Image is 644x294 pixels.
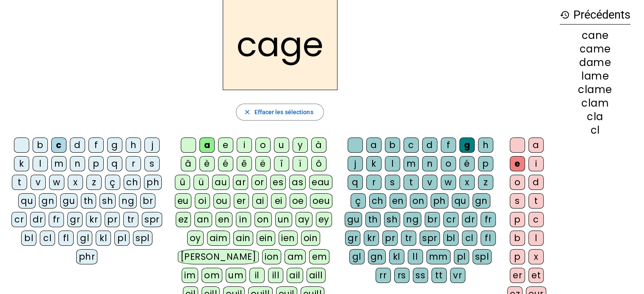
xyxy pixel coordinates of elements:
div: am [285,249,306,264]
div: pl [114,231,130,246]
div: fr [481,212,496,227]
div: em [309,249,329,264]
div: ail [287,268,303,283]
div: û [175,175,190,190]
div: v [30,175,46,190]
div: ion [262,249,282,264]
div: um [226,268,246,283]
div: fr [49,212,64,227]
div: o [441,156,456,171]
div: qu [452,193,469,209]
div: ë [255,156,271,171]
div: o [255,137,271,153]
div: on [254,212,272,227]
div: ê [237,156,252,171]
div: aim [207,231,230,246]
div: q [348,175,363,190]
div: l [33,156,48,171]
div: came [560,44,630,54]
div: x [68,175,83,190]
div: sh [100,193,116,209]
div: cl [462,231,477,246]
div: cla [560,112,630,122]
div: qu [18,193,36,209]
span: Effacer les sélections [254,107,313,117]
div: f [88,137,104,153]
div: h [126,137,141,153]
div: m [404,156,419,171]
div: ar [233,175,248,190]
div: in [236,212,251,227]
div: tt [431,268,447,283]
div: ain [233,231,253,246]
div: oe [290,193,307,209]
div: gn [39,193,57,209]
div: ss [413,268,428,283]
div: g [459,137,475,153]
div: et [528,268,544,283]
div: ai [252,193,268,209]
div: x [528,249,544,264]
div: pr [382,231,398,246]
div: kl [389,249,404,264]
div: en [390,193,406,209]
div: é [459,156,475,171]
div: d [528,175,544,190]
button: Effacer les sélections [236,104,323,121]
div: a [528,137,544,153]
div: sh [384,212,400,227]
div: ng [119,193,137,209]
div: rr [376,268,391,283]
div: d [70,137,85,153]
div: an [194,212,212,227]
div: l [528,231,544,246]
div: gr [67,212,83,227]
div: kr [86,212,101,227]
div: gr [345,231,360,246]
div: spl [473,249,492,264]
div: er [510,268,525,283]
div: spl [133,231,152,246]
div: t [528,193,544,209]
div: im [182,268,198,283]
div: tr [401,231,416,246]
div: rs [394,268,409,283]
div: gl [77,231,92,246]
div: as [289,175,306,190]
div: z [86,175,102,190]
div: au [212,175,229,190]
div: cl [40,231,55,246]
div: cr [443,212,459,227]
div: w [441,175,456,190]
div: th [81,193,96,209]
div: ph [431,193,448,209]
div: d [422,137,437,153]
div: spr [142,212,162,227]
div: il [249,268,265,283]
div: gn [368,249,386,264]
div: e [510,156,525,171]
div: ç [105,175,120,190]
div: ez [176,212,191,227]
div: k [14,156,29,171]
mat-icon: close [243,108,251,116]
div: spr [420,231,440,246]
div: ï [293,156,308,171]
div: â [181,156,196,171]
div: mm [426,249,451,264]
div: lame [560,71,630,81]
div: f [441,137,456,153]
div: ill [268,268,283,283]
div: gl [349,249,365,264]
div: or [252,175,267,190]
div: ey [316,212,332,227]
div: aill [307,268,326,283]
div: gu [345,212,362,227]
div: z [478,175,493,190]
div: ch [124,175,141,190]
div: oy [187,231,204,246]
div: dame [560,58,630,68]
div: x [459,175,475,190]
div: c [528,212,544,227]
div: oi [195,193,210,209]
